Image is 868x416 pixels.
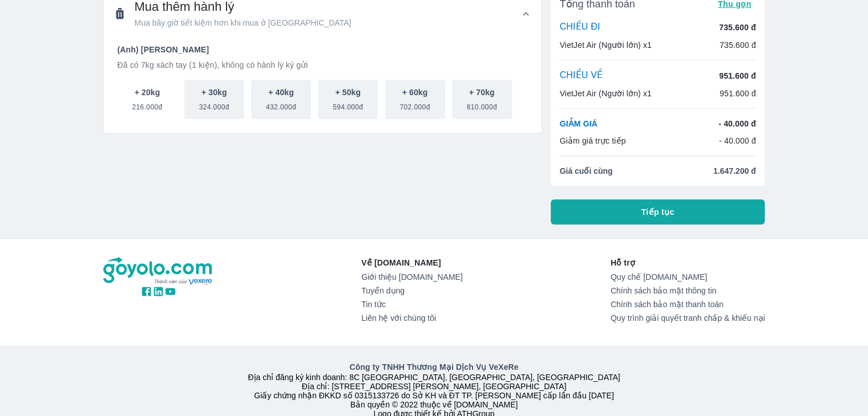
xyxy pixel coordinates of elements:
span: 810.000đ [467,98,497,112]
button: + 20kg216.000đ [118,80,177,119]
button: + 70kg810.000đ [452,80,512,119]
div: scrollable baggage options [118,80,527,119]
span: Mua bây giờ tiết kiệm hơn khi mua ở [GEOGRAPHIC_DATA] [135,17,352,28]
p: + 70kg [469,87,495,98]
p: 951.600 đ [719,70,756,81]
p: + 30kg [201,87,227,98]
p: + 40kg [268,87,294,98]
button: + 30kg324.000đ [184,80,244,119]
p: 735.600 đ [720,39,756,51]
span: Giá cuối cùng [560,165,613,177]
p: VietJet Air (Người lớn) x1 [560,39,652,51]
span: 324.000đ [199,98,229,112]
a: Quy trình giải quyết tranh chấp & khiếu nại [611,313,765,323]
button: + 50kg594.000đ [318,80,378,119]
p: CHIỀU ĐI [560,21,600,34]
div: Mua thêm hành lýMua bây giờ tiết kiệm hơn khi mua ở [GEOGRAPHIC_DATA] [104,40,541,133]
img: logo [103,257,214,286]
p: 735.600 đ [719,22,756,33]
p: (Anh) [PERSON_NAME] [118,44,527,55]
a: Quy chế [DOMAIN_NAME] [611,272,765,282]
p: 951.600 đ [720,88,756,99]
p: - 40.000 đ [718,118,756,129]
a: Chính sách bảo mật thanh toán [611,300,765,309]
p: Giảm giá trực tiếp [560,135,626,146]
p: + 20kg [135,87,160,98]
a: Chính sách bảo mật thông tin [611,286,765,295]
span: 702.000đ [399,98,430,112]
p: VietJet Air (Người lớn) x1 [560,88,652,99]
span: 594.000đ [333,98,363,112]
a: Liên hệ với chúng tôi [361,313,462,323]
a: Tuyển dụng [361,286,462,295]
p: Hỗ trợ [611,257,765,268]
p: GIẢM GIÁ [560,118,597,129]
span: 216.000đ [132,98,162,112]
button: + 60kg702.000đ [385,80,445,119]
button: Tiếp tục [551,199,765,225]
span: 1.647.200 đ [713,165,756,177]
p: Đã có 7kg xách tay (1 kiện), không có hành lý ký gửi [118,59,527,71]
p: - 40.000 đ [719,135,756,146]
span: Tiếp tục [641,206,675,218]
a: Tin tức [361,300,462,309]
p: Công ty TNHH Thương Mại Dịch Vụ VeXeRe [106,361,763,373]
p: + 50kg [335,87,361,98]
p: CHIỀU VỀ [560,70,603,82]
a: Giới thiệu [DOMAIN_NAME] [361,272,462,282]
span: 432.000đ [266,98,296,112]
p: Về [DOMAIN_NAME] [361,257,462,268]
button: + 40kg432.000đ [251,80,311,119]
p: + 60kg [402,87,428,98]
